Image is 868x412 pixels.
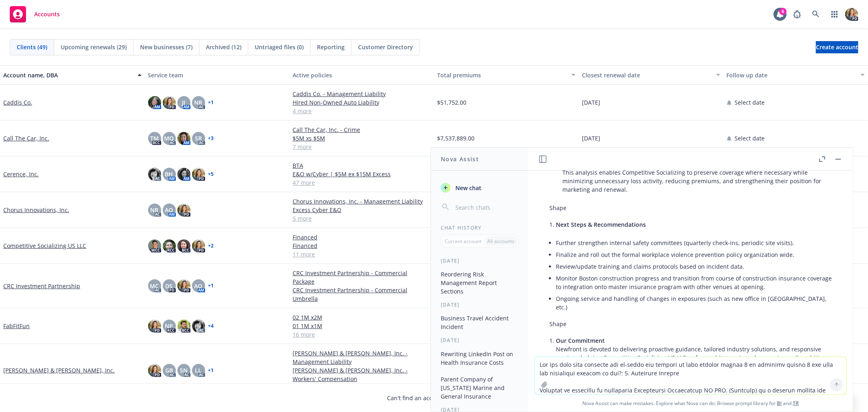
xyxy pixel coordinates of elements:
[434,65,579,85] button: Total premiums
[293,142,431,151] a: 7 more
[164,134,174,142] span: MQ
[293,383,431,392] a: 5 more
[437,98,467,107] span: $51,752.00
[549,320,832,328] p: Shape
[293,107,431,115] a: 4 more
[317,43,345,51] span: Reporting
[148,168,161,181] img: photo
[3,366,115,375] a: [PERSON_NAME] & [PERSON_NAME], Inc.
[582,134,600,142] span: [DATE]
[165,322,173,330] span: NP
[293,170,431,178] a: E&O w/Cyber | $5M ex $15M Excess
[293,161,431,170] a: BTA
[293,98,431,107] a: Hired Non-Owned Auto Liability
[148,320,161,333] img: photo
[3,170,39,178] a: Cerence, Inc.
[195,282,203,290] span: AO
[165,366,173,375] span: GB
[61,43,127,51] span: Upcoming renewals (29)
[808,6,824,22] a: Search
[208,172,214,177] a: + 5
[145,65,290,85] button: Service team
[293,349,431,366] a: [PERSON_NAME] & [PERSON_NAME], Inc. - Management Liability
[293,322,431,330] a: 01 1M x1M
[293,71,431,79] div: Active policies
[556,337,605,344] span: Our Commitment
[582,98,600,107] span: [DATE]
[177,320,190,333] img: photo
[556,249,832,261] li: Finalize and roll out the formal workplace violence prevention policy organization wide.
[293,214,431,223] a: 5 more
[387,394,481,402] span: Can't find an account?
[208,368,214,373] a: + 1
[195,366,202,375] span: LL
[293,250,431,259] a: 11 more
[3,282,80,290] a: CRC Investment Partnership
[441,155,479,163] h1: Nova Assist
[140,43,192,51] span: New businesses (7)
[793,400,799,407] a: TR
[531,395,850,412] span: Nova Assist can make mistakes. Explore what Nova can do: Browse prompt library for and
[556,293,832,313] li: Ongoing service and handling of changes in exposures (such as new office in [GEOGRAPHIC_DATA], etc.)
[293,241,431,250] a: Financed
[816,39,858,55] span: Create account
[289,65,434,85] button: Active policies
[148,239,161,252] img: photo
[431,337,528,344] div: [DATE]
[293,233,431,241] a: Financed
[165,206,173,214] span: AO
[177,239,190,252] img: photo
[735,134,765,142] span: Select date
[582,71,711,79] div: Closest renewal date
[358,43,413,51] span: Customer Directory
[177,168,190,181] img: photo
[437,373,522,403] button: Parent Company of [US_STATE] Marine and General Insurance
[3,322,30,330] a: FabFitFun
[255,43,304,51] span: Untriaged files (0)
[454,184,481,192] span: New chat
[437,267,522,298] button: Reordering Risk Management Report Sections
[816,41,858,53] a: Create account
[293,90,431,98] a: Caddis Co. - Management Liability
[182,98,186,107] span: JJ
[195,134,202,142] span: SR
[293,330,431,339] a: 16 more
[177,204,190,217] img: photo
[293,269,431,286] a: CRC Investment Partnership - Commercial Package
[17,43,47,51] span: Clients (49)
[208,243,214,248] a: + 2
[34,11,60,18] span: Accounts
[195,98,203,107] span: NR
[148,96,161,109] img: photo
[192,168,205,181] img: photo
[208,283,214,288] a: + 1
[151,206,159,214] span: NR
[727,71,856,79] div: Follow up date
[177,132,190,145] img: photo
[445,238,481,245] p: Current account
[437,347,522,369] button: Rewriting LinkedIn Post on Health Insurance Costs
[150,134,159,142] span: TM
[293,206,431,214] a: Excess Cyber E&O
[293,197,431,206] a: Chorus Innovations, Inc. - Management Liability
[845,8,858,21] img: photo
[150,282,159,290] span: MC
[431,224,528,231] div: Chat History
[208,100,214,105] a: + 1
[437,71,567,79] div: Total premiums
[7,3,63,26] a: Accounts
[735,98,765,107] span: Select date
[148,364,161,377] img: photo
[431,257,528,264] div: [DATE]
[293,134,431,142] a: $5M xs $5M
[777,400,782,407] a: BI
[192,239,205,252] img: photo
[579,65,724,85] button: Closest renewal date
[556,261,832,272] li: Review/update training and claims protocols based on incident data.
[192,320,205,333] img: photo
[556,335,832,364] li: Newfront is devoted to delivering proactive guidance, tailored industry solutions, and responsive...
[163,96,176,109] img: photo
[556,221,646,228] span: Next Steps & Recommendations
